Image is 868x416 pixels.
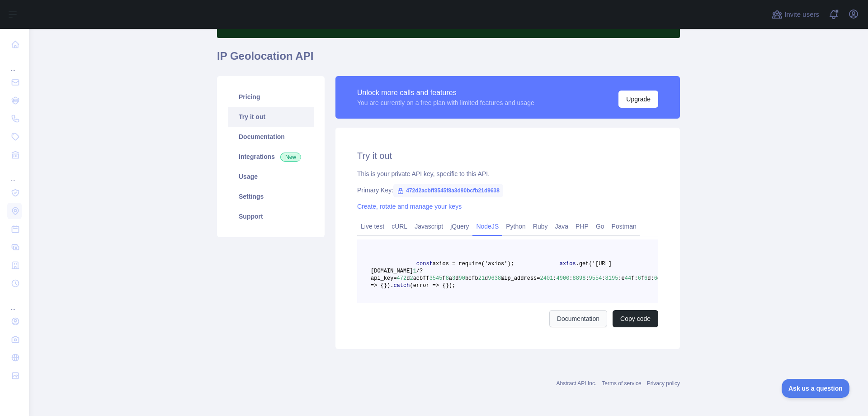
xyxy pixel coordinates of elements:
[529,219,552,234] a: Ruby
[449,275,452,282] span: a
[357,87,534,98] div: Unlock more calls and features
[485,275,488,282] span: d
[613,310,658,327] button: Copy code
[390,282,393,289] span: .
[429,275,443,282] span: 3545
[228,127,314,147] a: Documentation
[357,98,534,107] div: You are currently on a free plan with limited features and usage
[217,49,680,71] h1: IP Geolocation API
[618,275,624,282] span: :e
[388,219,411,234] a: cURL
[442,275,445,282] span: f
[7,293,22,311] div: ...
[657,275,660,282] span: c
[472,219,502,234] a: NodeJS
[647,275,654,282] span: d:
[433,261,514,267] span: axios = require('axios');
[605,275,618,282] span: 8195
[228,186,314,206] a: Settings
[447,219,472,234] a: jQuery
[572,219,592,234] a: PHP
[452,275,455,282] span: 3
[413,275,429,282] span: acbff
[573,275,586,282] span: 8898
[549,310,607,327] a: Documentation
[557,380,597,387] a: Abstract API Inc.
[784,10,819,20] span: Invite users
[602,380,641,387] a: Terms of service
[357,169,658,178] div: This is your private API key, specific to this API.
[557,275,570,282] span: 4900
[446,282,456,289] span: });
[592,219,608,234] a: Go
[228,167,314,186] a: Usage
[654,275,657,282] span: 6
[540,275,553,282] span: 2401
[357,203,462,210] a: Create, rotate and manage your keys
[502,219,529,234] a: Python
[228,107,314,127] a: Try it out
[552,219,572,234] a: Java
[410,282,445,289] span: (error => {
[446,275,449,282] span: 8
[631,275,637,282] span: f:
[413,268,416,274] span: 1
[501,275,540,282] span: &ip_address=
[602,275,605,282] span: :
[406,275,410,282] span: d
[625,275,631,282] span: 44
[618,91,658,108] button: Upgrade
[411,219,447,234] a: Javascript
[638,275,641,282] span: 6
[7,165,22,183] div: ...
[357,149,658,162] h2: Try it out
[228,147,314,167] a: Integrations New
[553,275,556,282] span: :
[465,275,478,282] span: bcfb
[393,184,503,197] span: 472d2acbff3545f8a3d90bcfb21d9638
[641,275,644,282] span: f
[589,275,602,282] span: 9554
[560,261,576,267] span: axios
[384,282,390,289] span: })
[228,87,314,107] a: Pricing
[280,153,301,162] span: New
[569,275,572,282] span: :
[455,275,458,282] span: d
[416,261,433,267] span: const
[228,206,314,226] a: Support
[478,275,485,282] span: 21
[458,275,465,282] span: 90
[397,275,407,282] span: 472
[782,379,850,398] iframe: Toggle Customer Support
[7,54,22,72] div: ...
[357,186,658,195] div: Primary Key:
[770,7,821,22] button: Invite users
[393,282,410,289] span: catch
[608,219,640,234] a: Postman
[585,275,589,282] span: :
[488,275,501,282] span: 9638
[647,380,680,387] a: Privacy policy
[410,275,413,282] span: 2
[357,219,388,234] a: Live test
[644,275,647,282] span: 6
